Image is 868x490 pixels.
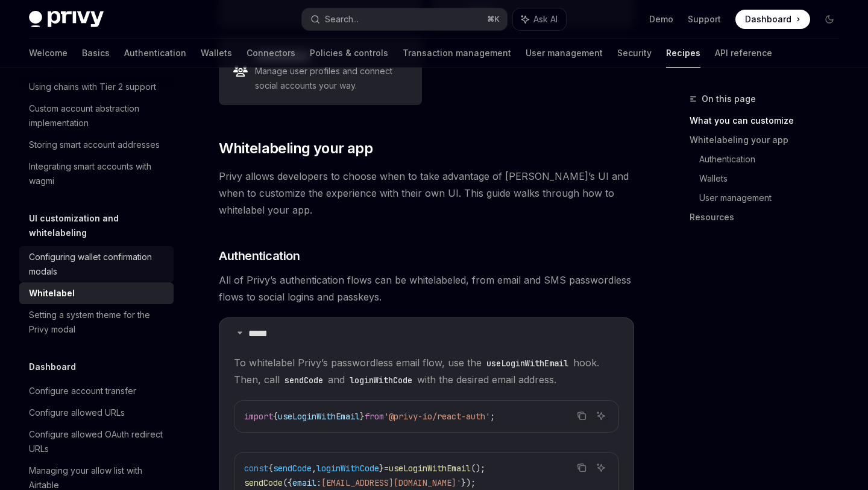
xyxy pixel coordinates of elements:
[29,406,125,420] div: Configure allowed URLs
[345,374,417,387] code: loginWithCode
[365,411,384,422] span: from
[593,408,609,424] button: Ask AI
[29,159,166,188] div: Integrating smart accounts with wagmi
[244,411,273,422] span: import
[19,76,174,98] a: Using chains with Tier 2 support
[19,380,174,402] a: Configure account transfer
[201,39,232,68] a: Wallets
[574,460,590,476] button: Copy the contents from the code block
[19,402,174,424] a: Configure allowed URLs
[715,39,772,68] a: API reference
[389,463,471,474] span: useLoginWithEmail
[688,13,721,25] a: Support
[384,463,389,474] span: =
[19,282,174,304] a: Whitelabel
[219,272,634,305] span: All of Privy’s authentication flows can be whitelabeled, from email and SMS passwordless flows to...
[702,92,756,106] span: On this page
[234,354,619,388] span: To whitelabel Privy’s passwordless email flow, use the hook. Then, call and with the desired emai...
[487,14,500,24] span: ⌘ K
[29,211,174,240] h5: UI customization and whitelabeling
[735,10,810,29] a: Dashboard
[292,477,321,488] span: email:
[325,12,359,27] div: Search...
[29,80,156,94] div: Using chains with Tier 2 support
[19,424,174,460] a: Configure allowed OAuth redirect URLs
[745,13,791,25] span: Dashboard
[278,411,360,422] span: useLoginWithEmail
[29,427,166,456] div: Configure allowed OAuth redirect URLs
[219,168,634,218] span: Privy allows developers to choose when to take advantage of [PERSON_NAME]’s UI and when to custom...
[19,156,174,192] a: Integrating smart accounts with wagmi
[321,477,461,488] span: [EMAIL_ADDRESS][DOMAIN_NAME]'
[219,37,421,105] a: **** **** *****Manage user profiles and connect social accounts your way.
[280,374,328,387] code: sendCode
[699,150,849,169] a: Authentication
[268,463,273,474] span: {
[316,463,379,474] span: loginWithCode
[526,39,603,68] a: User management
[310,39,388,68] a: Policies & controls
[283,477,292,488] span: ({
[29,101,166,130] div: Custom account abstraction implementation
[690,111,849,130] a: What you can customize
[533,13,558,25] span: Ask AI
[244,463,268,474] span: const
[29,11,104,28] img: dark logo
[699,188,849,208] a: User management
[247,39,295,68] a: Connectors
[482,357,573,370] code: useLoginWithEmail
[19,134,174,156] a: Storing smart account addresses
[690,130,849,150] a: Whitelabeling your app
[379,463,384,474] span: }
[360,411,365,422] span: }
[403,39,511,68] a: Transaction management
[219,139,373,158] span: Whitelabeling your app
[29,138,160,152] div: Storing smart account addresses
[255,64,407,93] span: Manage user profiles and connect social accounts your way.
[273,463,312,474] span: sendCode
[124,39,186,68] a: Authentication
[617,39,652,68] a: Security
[690,208,849,227] a: Resources
[312,463,316,474] span: ,
[574,408,590,424] button: Copy the contents from the code block
[82,39,110,68] a: Basics
[699,169,849,188] a: Wallets
[219,247,300,264] span: Authentication
[384,411,490,422] span: '@privy-io/react-auth'
[29,360,76,374] h5: Dashboard
[666,39,700,68] a: Recipes
[19,304,174,340] a: Setting a system theme for the Privy modal
[29,308,166,337] div: Setting a system theme for the Privy modal
[244,477,283,488] span: sendCode
[649,13,673,25] a: Demo
[29,250,166,279] div: Configuring wallet confirmation modals
[593,460,609,476] button: Ask AI
[513,8,566,30] button: Ask AI
[29,384,136,398] div: Configure account transfer
[820,10,839,29] button: Toggle dark mode
[461,477,476,488] span: });
[490,411,495,422] span: ;
[302,8,506,30] button: Search...⌘K
[29,39,68,68] a: Welcome
[29,286,75,301] div: Whitelabel
[273,411,278,422] span: {
[19,246,174,282] a: Configuring wallet confirmation modals
[471,463,485,474] span: ();
[19,98,174,134] a: Custom account abstraction implementation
